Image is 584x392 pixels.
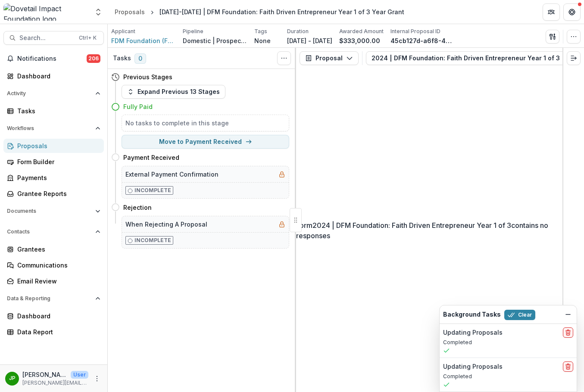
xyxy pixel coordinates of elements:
h2: Updating Proposals [443,329,503,336]
button: Clear [504,310,535,320]
p: Completed [443,373,573,380]
button: Dismiss [563,309,573,320]
button: delete [563,361,573,372]
h2: Background Tasks [443,311,501,318]
p: Completed [443,339,573,346]
button: delete [563,327,573,338]
h2: Updating Proposals [443,363,503,370]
